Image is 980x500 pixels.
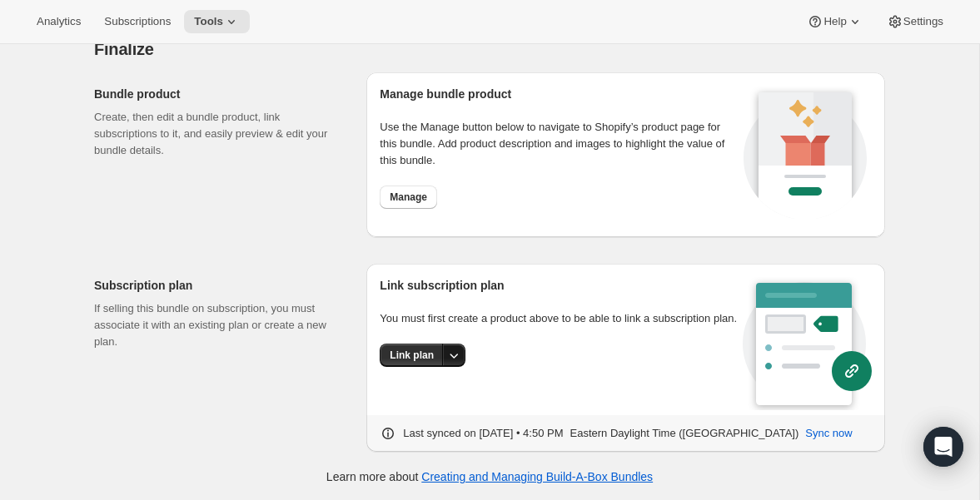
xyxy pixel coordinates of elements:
[27,10,91,33] button: Analytics
[390,349,434,362] span: Link plan
[823,15,846,28] span: Help
[380,119,739,169] p: Use the Manage button below to navigate to Shopify’s product page for this bundle. Add product de...
[903,15,943,28] span: Settings
[194,15,223,28] span: Tools
[94,277,340,294] h2: Subscription plan
[104,15,171,28] span: Subscriptions
[403,425,563,442] p: Last synced on [DATE] • 4:50 PM
[380,310,743,327] p: You must first create a product above to be able to link a subscription plan.
[390,191,427,204] span: Manage
[380,86,739,102] h2: Manage bundle product
[570,425,799,442] p: Eastern Daylight Time ([GEOGRAPHIC_DATA])
[94,86,340,102] h2: Bundle product
[326,468,653,485] p: Learn more about
[37,15,81,28] span: Analytics
[380,186,437,209] button: Manage
[380,344,444,367] button: Link plan
[795,420,862,447] button: Sync now
[442,344,465,367] button: More actions
[923,427,963,467] div: Open Intercom Messenger
[421,470,653,483] a: Creating and Managing Build-A-Box Bundles
[94,39,885,59] h2: Finalize
[94,109,340,159] p: Create, then edit a bundle product, link subscriptions to it, and easily preview & edit your bund...
[797,10,873,33] button: Help
[805,425,852,442] span: Sync now
[94,10,181,33] button: Subscriptions
[184,10,250,33] button: Tools
[94,300,340,350] p: If selling this bundle on subscription, you must associate it with an existing plan or create a n...
[877,10,953,33] button: Settings
[380,277,743,294] h2: Link subscription plan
